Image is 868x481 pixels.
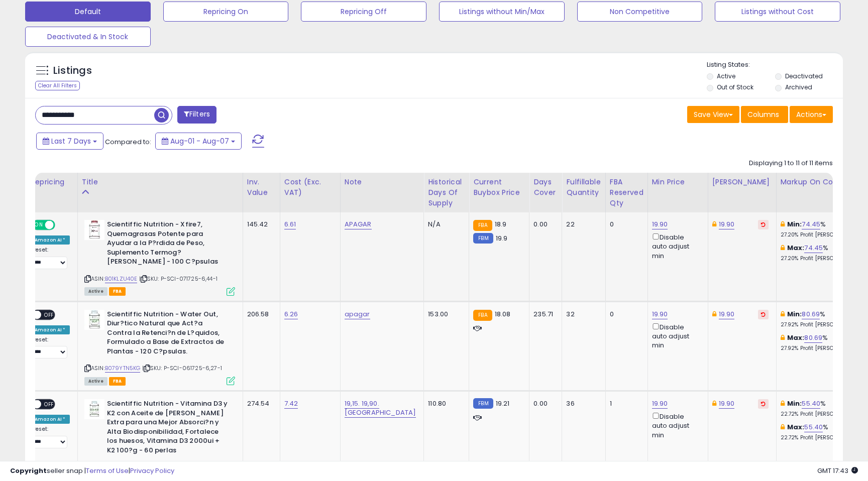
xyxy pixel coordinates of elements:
[10,466,174,476] div: seller snap | |
[428,177,465,208] div: Historical Days Of Supply
[247,310,272,319] div: 206.58
[82,177,239,187] div: Title
[170,136,229,146] span: Aug-01 - Aug-07
[652,411,700,440] div: Disable auto adjust min
[84,310,235,384] div: ASIN:
[35,81,80,90] div: Clear All Filters
[25,27,151,47] button: Deactivated & In Stock
[652,309,668,319] a: 19.90
[719,399,735,409] a: 19.90
[781,434,864,441] p: 22.72% Profit [PERSON_NAME]
[652,177,704,187] div: Min Price
[428,220,461,229] div: N/A
[787,219,802,229] b: Min:
[31,177,73,187] div: Repricing
[41,310,57,319] span: OFF
[787,399,802,408] b: Min:
[54,221,70,229] span: OFF
[781,255,864,262] p: 27.20% Profit [PERSON_NAME]
[25,2,151,22] button: Default
[496,233,508,243] span: 19.9
[284,399,298,409] a: 7.42
[31,415,70,424] div: Amazon AI *
[712,177,772,187] div: [PERSON_NAME]
[566,310,597,319] div: 32
[781,345,864,352] p: 27.92% Profit [PERSON_NAME]
[33,221,45,229] span: ON
[707,60,842,70] p: Listing States:
[247,220,272,229] div: 145.42
[781,310,864,328] div: %
[495,309,511,319] span: 18.08
[781,333,864,352] div: %
[163,2,289,22] button: Repricing On
[652,321,700,350] div: Disable auto adjust min
[105,364,141,373] a: B079YTN5KG
[155,133,242,150] button: Aug-01 - Aug-07
[781,231,864,238] p: 27.20% Profit [PERSON_NAME]
[719,219,735,229] a: 19.90
[84,287,107,296] span: All listings currently available for purchase on Amazon
[652,219,668,229] a: 19.90
[790,106,833,123] button: Actions
[345,219,372,229] a: APAGAR
[473,220,492,231] small: FBA
[785,72,823,80] label: Deactivated
[301,2,426,22] button: Repricing Off
[787,333,805,342] b: Max:
[84,310,104,330] img: 4198UAuiBdL._SL40_.jpg
[785,83,812,91] label: Archived
[473,398,493,409] small: FBM
[652,399,668,409] a: 19.90
[781,399,864,418] div: %
[566,399,597,408] div: 36
[781,220,864,238] div: %
[36,133,103,150] button: Last 7 Days
[345,309,370,319] a: apagar
[109,377,126,386] span: FBA
[51,136,91,146] span: Last 7 Days
[142,364,222,372] span: | SKU: P-SCI-061725-6,27-1
[781,423,864,441] div: %
[439,2,565,22] button: Listings without Min/Max
[787,243,805,253] b: Max:
[496,399,510,408] span: 19.21
[31,336,70,359] div: Preset:
[495,219,507,229] span: 18.9
[533,220,554,229] div: 0.00
[284,309,298,319] a: 6.26
[107,310,229,359] b: Scientiffic Nutrition - Water Out, Diur?tico Natural que Act?a Contra la Retenci?n de L?quidos, F...
[428,310,461,319] div: 153.00
[31,426,70,448] div: Preset:
[84,399,104,419] img: 41GOyYpX3mL._SL40_.jpg
[10,466,47,475] strong: Copyright
[130,466,174,475] a: Privacy Policy
[533,177,558,198] div: Days Cover
[787,422,805,432] b: Max:
[717,83,753,91] label: Out of Stock
[84,220,235,294] div: ASIN:
[781,177,867,187] div: Markup on Cost
[107,399,229,457] b: Scientiffic Nutrition - Vitamina D3 y K2 con Aceite de [PERSON_NAME] Extra para una Mejor Absorci...
[802,219,820,229] a: 74.45
[428,399,461,408] div: 110.80
[86,466,129,475] a: Terms of Use
[577,2,703,22] button: Non Competitive
[787,309,802,319] b: Min:
[566,220,597,229] div: 22
[345,177,420,187] div: Note
[345,399,416,418] a: 19,15. 19,90. [GEOGRAPHIC_DATA]
[652,231,700,261] div: Disable auto adjust min
[84,220,104,240] img: 41Fk637sgGL._SL40_.jpg
[31,235,70,245] div: Amazon AI *
[566,177,601,198] div: Fulfillable Quantity
[533,310,554,319] div: 235.71
[804,333,822,343] a: 80.69
[247,177,276,198] div: Inv. value
[284,177,336,198] div: Cost (Exc. VAT)
[107,220,229,269] b: Scientiffic Nutrition - Xfire7, Quemagrasas Potente para Ayudar a la P?rdida de Peso, Suplemento ...
[717,72,735,80] label: Active
[781,244,864,262] div: %
[687,106,739,123] button: Save View
[105,137,151,147] span: Compared to:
